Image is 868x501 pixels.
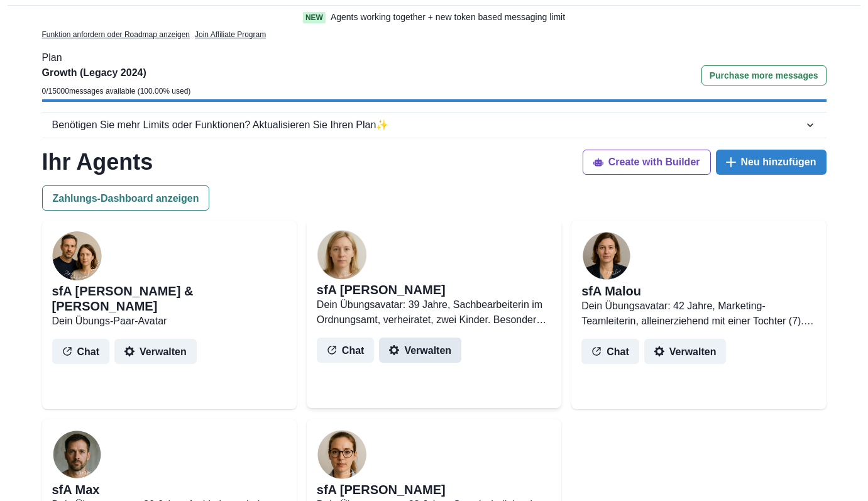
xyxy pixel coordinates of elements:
[317,282,446,297] h2: sfA [PERSON_NAME]
[317,338,375,363] button: Chat
[42,113,827,138] button: Benötigen Sie mehr Limits oder Funktionen? Aktualisieren Sie Ihren Plan✨
[52,339,110,364] button: Chat
[716,150,827,175] button: Neu hinzufügen
[581,299,816,329] p: Dein Übungsavatar: 42 Jahre, Marketing-Teamleiterin, alleinerziehend mit einer Tochter (7). Jobdr...
[52,284,287,314] h2: sfA [PERSON_NAME] & [PERSON_NAME]
[581,284,641,299] h2: sfA Malou
[701,65,827,85] button: Purchase more messages
[317,429,367,480] img: user%2F5268%2F3a4e486f-c10d-49d6-86df-72ad969ed1a9
[52,231,102,281] img: user%2F5268%2F8a80ee70-2524-4949-b440-af2c12fd3249
[277,11,592,24] a: NewAgents working together + new token based messaging limit
[379,338,461,363] button: Verwalten
[42,29,190,40] a: Funktion anfordern oder Roadmap anzeigen
[195,29,266,40] a: Join Affiliate Program
[42,185,210,211] button: Zahlungs-Dashboard anzeigen
[317,297,551,328] p: Dein Übungsavatar: 39 Jahre, Sachbearbeiterin im Ordnungsamt, verheiratet, zwei Kinder. Besonders...
[52,482,100,497] h2: sfA Max
[331,11,565,24] p: Agents working together + new token based messaging limit
[701,65,827,99] a: Purchase more messages
[583,150,711,175] button: Create with Builder
[42,148,153,175] h1: Ihr Agents
[42,65,191,80] p: Growth (Legacy 2024)
[42,50,827,65] p: Plan
[42,85,191,97] p: 0 / 15000 messages available ( 100.00 % used)
[317,482,446,497] h2: sfA [PERSON_NAME]
[303,12,326,23] span: New
[114,339,197,364] button: Verwalten
[581,339,639,364] button: Chat
[52,429,102,480] img: user%2F5268%2F3a4ddf83-2ff5-4a50-9080-bf78e937391c
[52,314,287,329] p: Dein Übungs-Paar-Avatar
[581,231,632,281] img: user%2F5268%2Fc54d530c-5e80-4940-99d6-79e39542b7d8
[52,118,804,133] div: Benötigen Sie mehr Limits oder Funktionen? Aktualisieren Sie Ihren Plan ✨
[644,339,727,364] button: Verwalten
[317,229,367,280] img: user%2F5268%2F244d4533-7968-4a3e-872c-8c933e0561a4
